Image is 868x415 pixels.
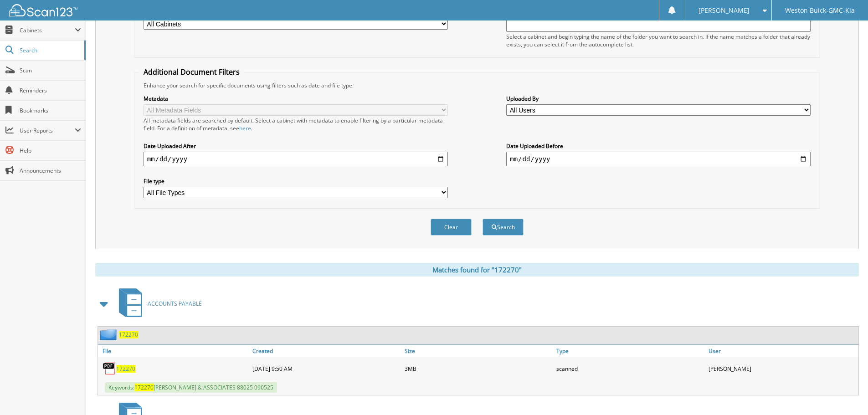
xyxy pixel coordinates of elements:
button: Search [483,219,524,236]
label: Uploaded By [506,95,811,102]
span: Keywords: [PERSON_NAME] & ASSOCIATES 88025 090525 [105,382,277,393]
a: File [98,345,250,357]
span: Cabinets [20,26,75,34]
label: Metadata [144,95,448,102]
img: scan123-logo-white.svg [9,4,77,16]
span: ACCOUNTS PAYABLE [148,300,202,307]
label: Date Uploaded Before [506,142,811,150]
label: File type [144,177,448,185]
a: Size [402,345,555,357]
div: scanned [554,359,706,378]
label: Date Uploaded After [144,142,448,150]
div: All metadata fields are searched by default. Select a cabinet with metadata to enable filtering b... [144,117,448,132]
legend: Additional Document Filters [139,67,244,77]
a: Created [250,345,402,357]
span: Reminders [20,87,81,94]
a: ACCOUNTS PAYABLE [113,286,202,322]
div: Enhance your search for specific documents using filters such as date and file type. [139,82,815,89]
a: here [239,124,251,132]
a: 172270 [119,331,138,338]
a: Type [554,345,706,357]
input: end [506,152,811,166]
span: Weston Buick-GMC-Kia [785,8,855,13]
span: 172270 [134,384,154,391]
img: folder2.png [100,329,119,340]
div: Matches found for "172270" [95,263,859,277]
span: Scan [20,67,81,74]
button: Clear [431,219,472,236]
input: start [144,152,448,166]
span: Search [20,46,80,54]
div: 3MB [402,359,555,378]
a: User [706,345,858,357]
div: [PERSON_NAME] [706,359,858,378]
span: User Reports [20,127,75,134]
span: Announcements [20,167,81,174]
div: [DATE] 9:50 AM [250,359,402,378]
span: Bookmarks [20,107,81,114]
span: [PERSON_NAME] [699,8,750,13]
span: Help [20,147,81,154]
div: Select a cabinet and begin typing the name of the folder you want to search in. If the name match... [506,33,811,48]
img: PDF.png [103,362,116,375]
iframe: Chat Widget [822,371,868,415]
a: 172270 [116,365,135,373]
